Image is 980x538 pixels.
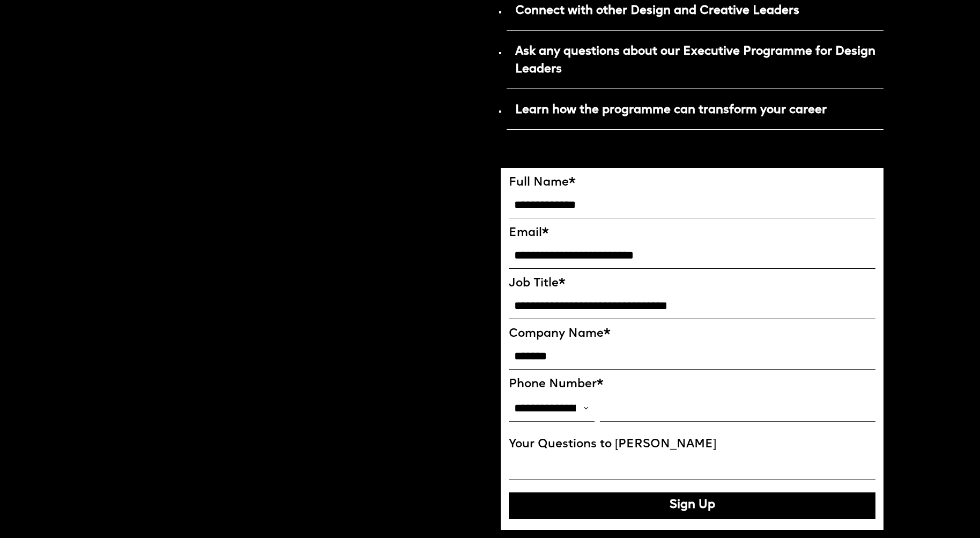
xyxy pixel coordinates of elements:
[509,378,875,392] label: Phone Number
[515,46,875,75] strong: Ask any questions about our Executive Programme for Design Leaders
[509,176,875,190] label: Full Name
[515,5,799,17] strong: Connect with other Design and Creative Leaders
[515,105,827,116] strong: Learn how the programme can transform your career
[509,438,875,452] label: Your Questions to [PERSON_NAME]
[509,327,875,341] label: Company Name
[509,277,875,291] label: Job Title
[509,226,875,240] label: Email
[509,492,875,519] button: Sign Up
